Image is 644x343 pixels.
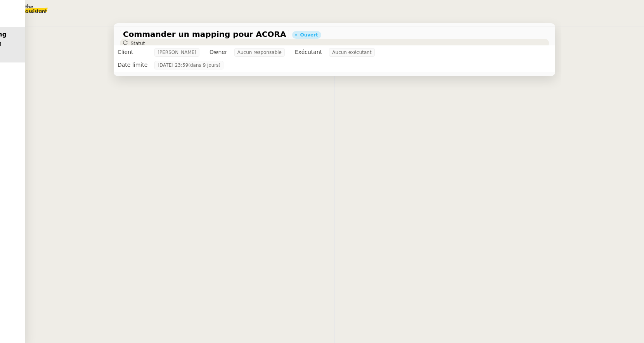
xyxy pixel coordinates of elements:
span: [DATE] 23:59 [158,62,220,68]
td: Owner [206,46,230,58]
span: Statut [131,41,145,46]
span: [PERSON_NAME] [158,50,196,55]
span: (dans 9 jours) [188,62,220,68]
td: Exécutant [292,46,325,58]
td: Client [114,46,151,58]
span: Aucun exécutant [332,50,371,55]
span: Aucun responsable [237,50,282,55]
td: Date limite [114,59,151,71]
div: Ouvert [300,33,318,37]
span: Commander un mapping pour ACORA [123,29,286,39]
